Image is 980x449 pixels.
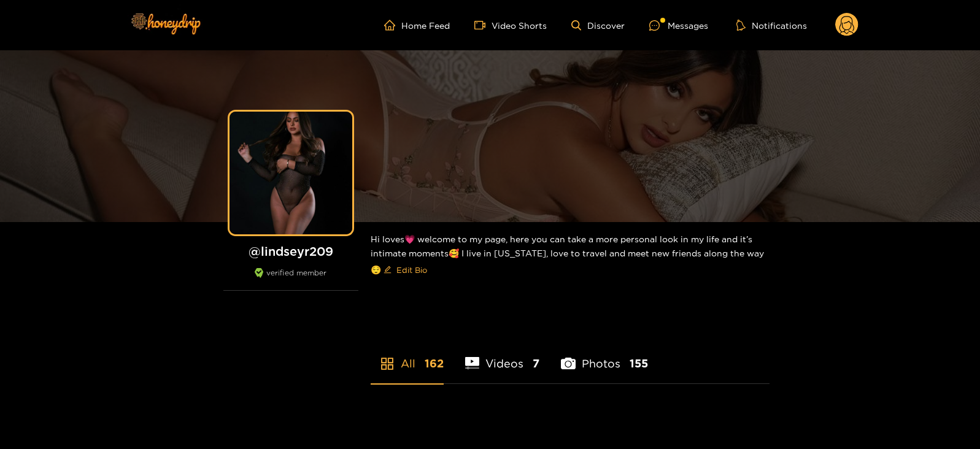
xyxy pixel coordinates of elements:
[649,18,708,33] div: Messages
[384,266,392,275] span: edit
[571,20,625,31] a: Discover
[384,20,450,31] a: Home Feed
[465,328,540,383] li: Videos
[561,328,648,383] li: Photos
[371,222,770,290] div: Hi loves💗 welcome to my page, here you can take a more personal look in my life and it’s intimate...
[630,356,648,371] span: 155
[474,20,492,31] span: video-camera
[396,264,427,276] span: Edit Bio
[223,268,358,291] div: verified member
[533,356,539,371] span: 7
[380,356,395,371] span: appstore
[474,20,547,31] a: Video Shorts
[223,244,358,259] h1: @ lindseyr209
[381,260,430,280] button: editEdit Bio
[371,328,444,383] li: All
[384,20,401,31] span: home
[733,19,811,31] button: Notifications
[425,356,444,371] span: 162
